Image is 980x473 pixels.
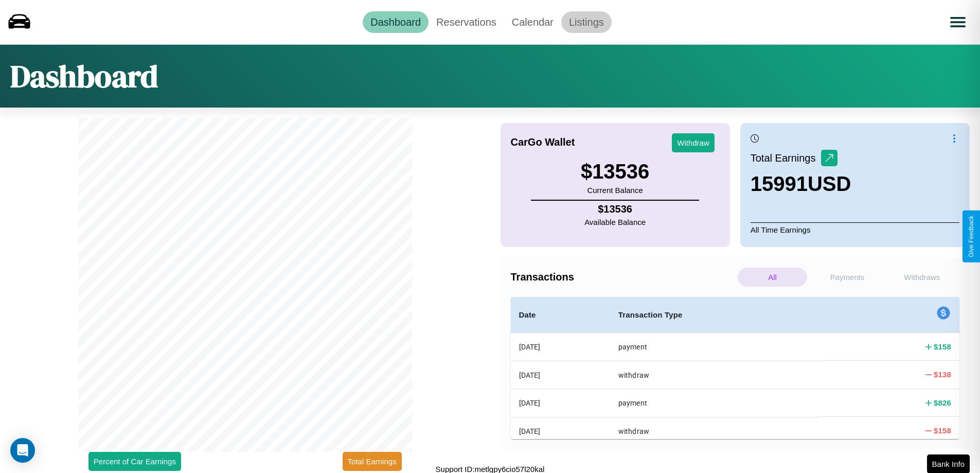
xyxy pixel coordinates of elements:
p: All Time Earnings [751,222,959,237]
p: All [738,268,807,287]
p: Payments [812,268,882,287]
h4: $ 826 [934,397,951,408]
h3: $ 13536 [581,160,649,183]
p: Current Balance [581,183,649,197]
button: Percent of Car Earnings [88,452,181,471]
button: Open menu [943,8,972,37]
h4: $ 138 [934,369,951,380]
h4: Transaction Type [618,309,813,321]
h4: Transactions [511,271,735,283]
h1: Dashboard [10,55,158,97]
h4: $ 158 [934,425,951,436]
a: Listings [561,11,612,33]
th: [DATE] [511,417,610,445]
th: [DATE] [511,389,610,417]
a: Calendar [504,11,561,33]
a: Dashboard [363,11,429,33]
div: Give Feedback [968,216,975,257]
th: withdraw [610,361,821,389]
div: Open Intercom Messenger [10,438,35,463]
p: Withdraws [887,268,957,287]
th: payment [610,389,821,417]
h4: $ 13536 [584,203,646,215]
h4: $ 158 [934,341,951,352]
h4: Date [519,309,602,321]
button: Withdraw [672,133,715,152]
p: Total Earnings [751,149,821,167]
th: [DATE] [511,361,610,389]
th: [DATE] [511,333,610,361]
h4: CarGo Wallet [511,136,575,148]
th: payment [610,333,821,361]
h3: 15991 USD [751,172,851,196]
button: Total Earnings [343,452,402,471]
th: withdraw [610,417,821,445]
a: Reservations [429,11,504,33]
p: Available Balance [584,215,646,229]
